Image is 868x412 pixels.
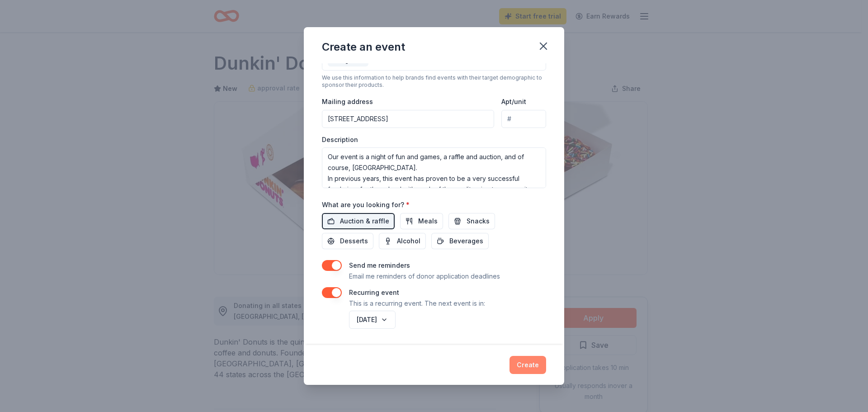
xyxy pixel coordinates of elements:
[467,216,490,227] span: Snacks
[418,216,438,227] span: Meals
[322,135,358,144] label: Description
[449,236,483,246] span: Beverages
[349,261,410,269] label: Send me reminders
[322,147,546,188] textarea: Our event is a night of fun and games, a raffle and auction, and of course, [GEOGRAPHIC_DATA]. In...
[340,216,389,227] span: Auction & raffle
[322,233,373,249] button: Desserts
[322,110,494,128] input: Enter a US address
[400,213,443,229] button: Meals
[501,97,526,106] label: Apt/unit
[349,271,500,282] p: Email me reminders of donor application deadlines
[448,213,495,229] button: Snacks
[379,233,426,249] button: Alcohol
[349,298,485,309] p: This is a recurring event. The next event is in:
[340,236,368,246] span: Desserts
[349,289,399,296] label: Recurring event
[322,40,405,54] div: Create an event
[322,213,395,229] button: Auction & raffle
[509,356,546,374] button: Create
[322,74,546,89] div: We use this information to help brands find events with their target demographic to sponsor their...
[501,110,546,128] input: #
[431,233,489,249] button: Beverages
[322,200,410,209] label: What are you looking for?
[349,311,396,329] button: [DATE]
[322,97,373,106] label: Mailing address
[397,236,420,246] span: Alcohol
